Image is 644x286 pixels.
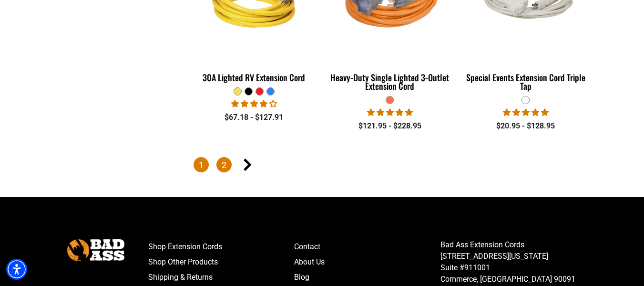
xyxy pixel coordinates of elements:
span: 5.00 stars [503,108,549,117]
a: Contact [294,239,440,254]
div: $67.18 - $127.91 [194,112,315,123]
a: Blog [294,270,440,285]
p: Bad Ass Extension Cords [STREET_ADDRESS][US_STATE] Suite #911001 Commerce, [GEOGRAPHIC_DATA] 90091 [440,239,587,285]
nav: Pagination [194,157,587,174]
div: $121.95 - $228.95 [329,120,450,132]
span: 5.00 stars [367,108,413,117]
span: 4.11 stars [231,99,277,108]
span: Page 1 [194,157,209,172]
div: $20.95 - $128.95 [465,120,586,132]
div: Accessibility Menu [6,259,27,280]
div: Heavy-Duty Single Lighted 3-Outlet Extension Cord [329,73,450,90]
a: About Us [294,254,440,270]
a: Page 2 [216,157,232,172]
div: Special Events Extension Cord Triple Tap [465,73,586,90]
a: Shipping & Returns [148,270,295,285]
div: 30A Lighted RV Extension Cord [194,73,315,82]
a: Shop Other Products [148,254,295,270]
img: Bad Ass Extension Cords [67,239,124,261]
a: Shop Extension Cords [148,239,295,254]
a: Next page [239,157,255,172]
